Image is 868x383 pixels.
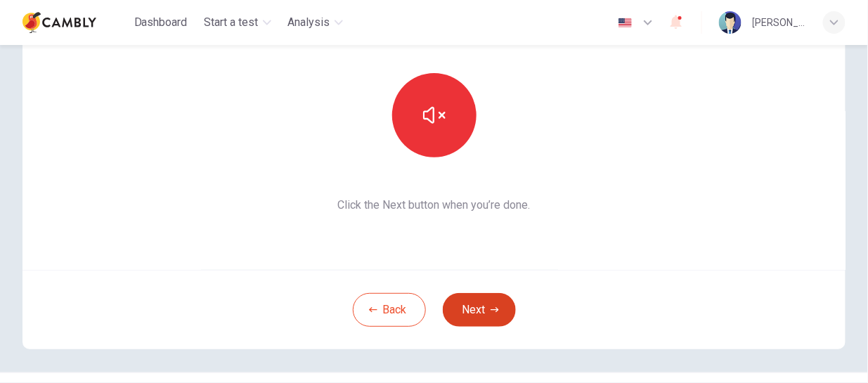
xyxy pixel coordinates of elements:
[22,8,96,37] img: Cambly logo
[129,10,193,35] button: Dashboard
[719,11,741,34] img: Profile picture
[199,10,277,35] button: Start a test
[288,14,330,31] span: Analysis
[205,14,259,31] span: Start a test
[22,8,129,37] a: Cambly logo
[616,18,634,28] img: en
[753,14,806,31] div: [PERSON_NAME]
[353,293,426,327] button: Back
[134,14,188,31] span: Dashboard
[283,10,349,35] button: Analysis
[443,293,516,327] button: Next
[297,197,571,214] span: Click the Next button when you’re done.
